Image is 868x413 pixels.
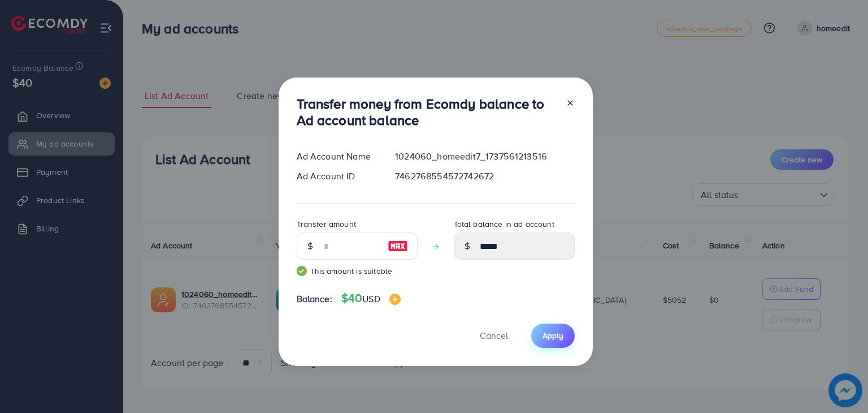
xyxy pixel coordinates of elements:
[480,329,508,342] span: Cancel
[542,330,563,341] span: Apply
[362,292,380,305] span: USD
[297,96,557,128] h3: Transfer money from Ecomdy balance to Ad account balance
[341,291,401,306] h4: $40
[288,150,387,163] div: Ad Account Name
[386,170,583,183] div: 7462768554572742672
[531,324,575,348] button: Apply
[297,265,418,277] small: This amount is suitable
[466,324,522,348] button: Cancel
[389,294,401,305] img: image
[297,218,356,230] label: Transfer amount
[297,292,332,306] span: Balance:
[454,218,554,230] label: Total balance in ad account
[288,170,387,183] div: Ad Account ID
[386,150,583,163] div: 1024060_homeedit7_1737561213516
[297,266,307,276] img: guide
[388,239,408,253] img: image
